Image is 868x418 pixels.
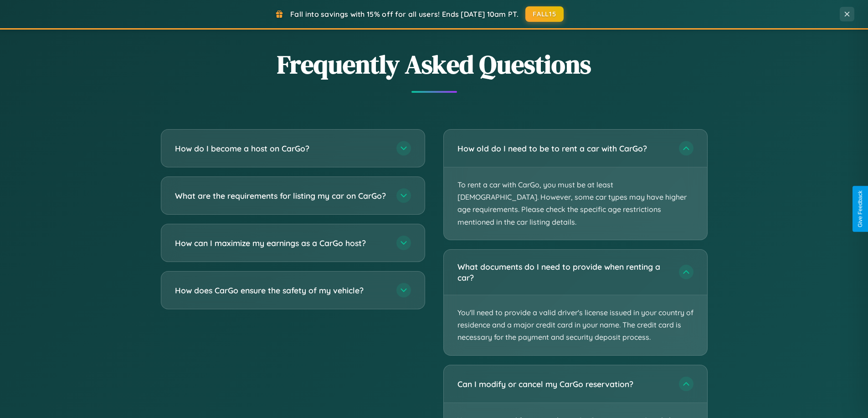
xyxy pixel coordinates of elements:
[161,47,708,82] h2: Frequently Asked Questions
[525,6,564,22] button: FALL15
[175,190,387,201] h3: What are the requirements for listing my car on CarGo?
[457,378,670,389] h3: Can I modify or cancel my CarGo reservation?
[175,237,387,249] h3: How can I maximize my earnings as a CarGo host?
[444,167,707,240] p: To rent a car with CarGo, you must be at least [DEMOGRAPHIC_DATA]. However, some car types may ha...
[457,261,670,283] h3: What documents do I need to provide when renting a car?
[457,143,670,154] h3: How old do I need to be to rent a car with CarGo?
[290,10,519,19] span: Fall into savings with 15% off for all users! Ends [DATE] 10am PT.
[444,295,707,355] p: You'll need to provide a valid driver's license issued in your country of residence and a major c...
[175,285,387,296] h3: How does CarGo ensure the safety of my vehicle?
[857,191,863,227] div: Give Feedback
[175,143,387,154] h3: How do I become a host on CarGo?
